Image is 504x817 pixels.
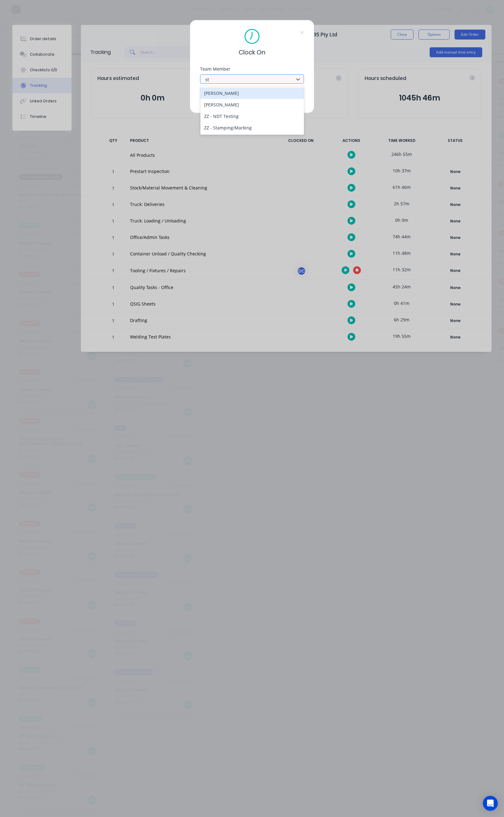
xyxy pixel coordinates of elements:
[200,67,304,71] div: Team Member
[200,87,304,99] div: [PERSON_NAME]
[483,796,498,811] div: Open Intercom Messenger
[200,110,304,122] div: ZZ - NDT Testing
[239,48,265,57] span: Clock On
[200,122,304,133] div: ZZ - Stamping/Marking
[200,99,304,110] div: [PERSON_NAME]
